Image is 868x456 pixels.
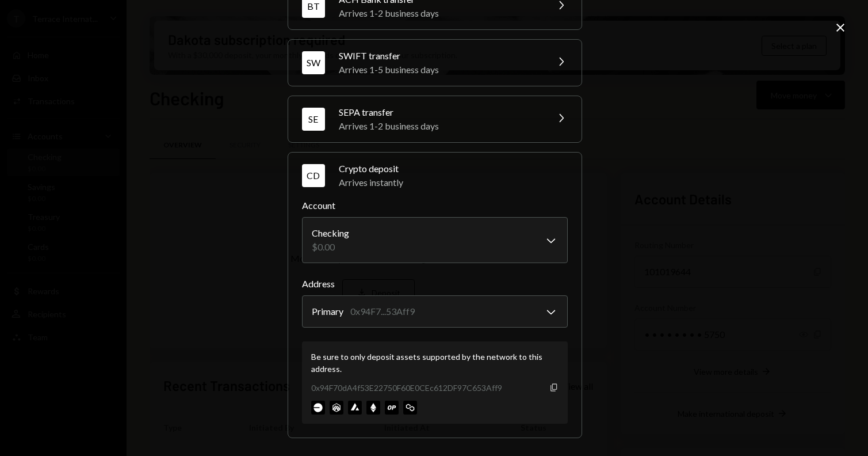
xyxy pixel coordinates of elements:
img: arbitrum-mainnet [330,401,343,415]
div: CD [302,164,325,187]
div: Arrives 1-2 business days [339,119,540,133]
div: Arrives instantly [339,176,568,189]
img: avalanche-mainnet [348,401,362,415]
img: ethereum-mainnet [366,401,380,415]
div: SWIFT transfer [339,49,540,63]
div: 0x94F7...53Aff9 [350,305,415,318]
img: optimism-mainnet [385,401,399,415]
label: Account [302,199,568,212]
div: Arrives 1-5 business days [339,63,540,77]
div: 0x94F70dA4f53E22750F60E0CEc612DF97C653Aff9 [311,382,502,394]
button: Address [302,295,568,328]
div: Be sure to only deposit assets supported by the network to this address. [311,351,559,375]
div: SE [302,108,325,131]
div: SEPA transfer [339,105,540,119]
button: CDCrypto depositArrives instantly [288,153,582,199]
button: SESEPA transferArrives 1-2 business days [288,96,582,142]
button: Account [302,217,568,263]
img: base-mainnet [311,401,325,415]
div: Arrives 1-2 business days [339,6,540,20]
label: Address [302,277,568,291]
div: SW [302,51,325,74]
div: CDCrypto depositArrives instantly [302,199,568,424]
div: Crypto deposit [339,162,568,176]
img: polygon-mainnet [403,401,417,415]
button: SWSWIFT transferArrives 1-5 business days [288,40,582,86]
